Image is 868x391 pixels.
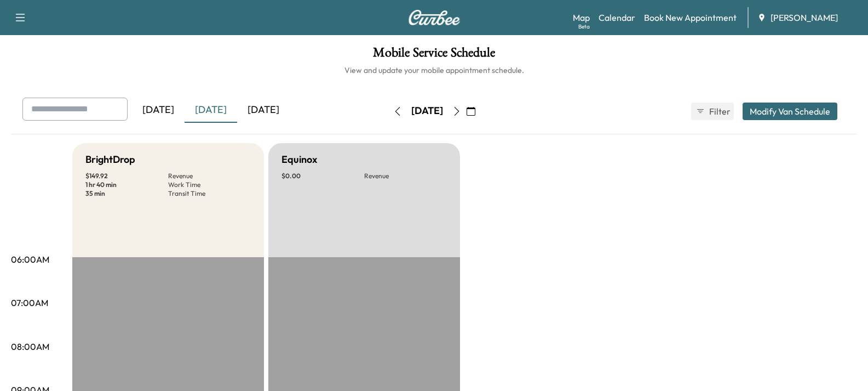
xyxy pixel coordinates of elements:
p: Work Time [168,180,251,189]
a: Book New Appointment [644,11,737,24]
a: Calendar [599,11,635,24]
p: $ 149.92 [85,172,168,180]
p: 1 hr 40 min [85,180,168,189]
p: Revenue [168,172,251,180]
div: Beta [578,22,590,31]
div: [DATE] [185,98,237,123]
p: 35 min [85,189,168,198]
p: 06:00AM [11,253,49,266]
h6: View and update your mobile appointment schedule. [11,65,857,76]
span: [PERSON_NAME] [771,11,838,24]
h5: BrightDrop [85,152,135,167]
div: [DATE] [237,98,290,123]
p: $ 0.00 [281,172,364,180]
div: [DATE] [411,104,443,118]
p: Transit Time [168,189,251,198]
p: 07:00AM [11,296,48,309]
span: Filter [709,105,729,118]
img: Curbee Logo [408,10,461,25]
button: Filter [691,103,734,120]
h1: Mobile Service Schedule [11,46,857,65]
a: MapBeta [573,11,590,24]
h5: Equinox [281,152,317,167]
div: [DATE] [132,98,185,123]
button: Modify Van Schedule [743,103,837,120]
p: 08:00AM [11,340,49,353]
p: Revenue [364,172,447,180]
